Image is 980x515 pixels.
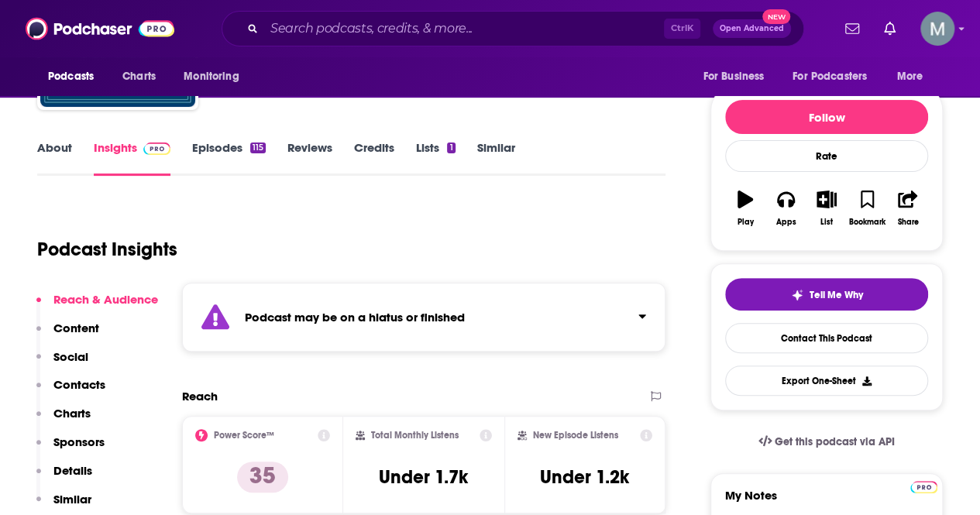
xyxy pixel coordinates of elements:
button: open menu [37,62,114,91]
span: Charts [122,66,156,88]
a: Show notifications dropdown [839,15,865,42]
p: Charts [53,406,91,421]
h2: Total Monthly Listens [371,430,459,441]
button: Details [36,463,92,492]
div: Rate [725,140,928,172]
button: Reach & Audience [36,292,158,321]
h2: New Episode Listens [533,430,618,441]
button: open menu [173,62,259,91]
p: Contacts [53,377,105,392]
button: Open AdvancedNew [713,19,791,38]
button: Play [725,180,765,236]
h2: Power Score™ [214,430,274,441]
button: Charts [36,406,91,434]
section: Click to expand status details [182,283,665,352]
img: Podchaser Pro [143,142,170,155]
strong: Podcast may be on a hiatus or finished [245,310,465,324]
div: Bookmark [849,218,885,227]
button: Contacts [36,377,105,406]
span: Logged in as mgreen [920,12,954,46]
button: Export One-Sheet [725,366,928,396]
p: Reach & Audience [53,292,158,307]
span: More [897,66,923,88]
p: Sponsors [53,434,105,449]
div: 1 [447,142,455,153]
button: Social [36,349,88,378]
div: Play [738,218,754,227]
a: Pro website [910,479,937,493]
button: Bookmark [847,180,887,236]
h3: Under 1.7k [379,465,468,489]
button: Apps [765,180,806,236]
a: Get this podcast via API [746,423,907,461]
button: Share [888,180,928,236]
a: About [37,140,72,176]
h3: Under 1.2k [540,465,629,489]
button: Show profile menu [920,12,954,46]
p: Similar [53,492,91,506]
span: Tell Me Why [810,289,863,301]
img: Podchaser - Follow, Share and Rate Podcasts [26,14,174,43]
img: tell me why sparkle [791,289,803,301]
a: Episodes115 [192,140,266,176]
input: Search podcasts, credits, & more... [264,16,664,41]
button: List [806,180,847,236]
h2: Reach [182,389,218,403]
span: Monitoring [184,66,239,88]
p: Content [53,321,99,335]
img: Podchaser Pro [910,481,937,493]
span: Open Advanced [720,25,784,33]
a: Similar [477,140,515,176]
button: Follow [725,100,928,134]
button: open menu [886,62,943,91]
a: Credits [354,140,394,176]
div: 115 [250,142,266,153]
span: For Business [703,66,764,88]
button: open menu [782,62,889,91]
p: Details [53,463,92,478]
button: Content [36,321,99,349]
a: Lists1 [416,140,455,176]
button: tell me why sparkleTell Me Why [725,278,928,311]
a: InsightsPodchaser Pro [94,140,170,176]
p: Social [53,349,88,364]
label: My Notes [725,488,928,515]
h1: Podcast Insights [37,238,177,261]
p: 35 [237,462,288,493]
span: New [762,9,790,24]
div: Apps [776,218,796,227]
a: Contact This Podcast [725,323,928,353]
button: open menu [692,62,783,91]
span: Podcasts [48,66,94,88]
div: Search podcasts, credits, & more... [222,11,804,46]
div: Share [897,218,918,227]
span: For Podcasters [793,66,867,88]
a: Reviews [287,140,332,176]
a: Charts [112,62,165,91]
span: Ctrl K [664,19,700,39]
a: Show notifications dropdown [878,15,902,42]
img: User Profile [920,12,954,46]
button: Sponsors [36,434,105,463]
div: List [820,218,833,227]
span: Get this podcast via API [775,435,895,448]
